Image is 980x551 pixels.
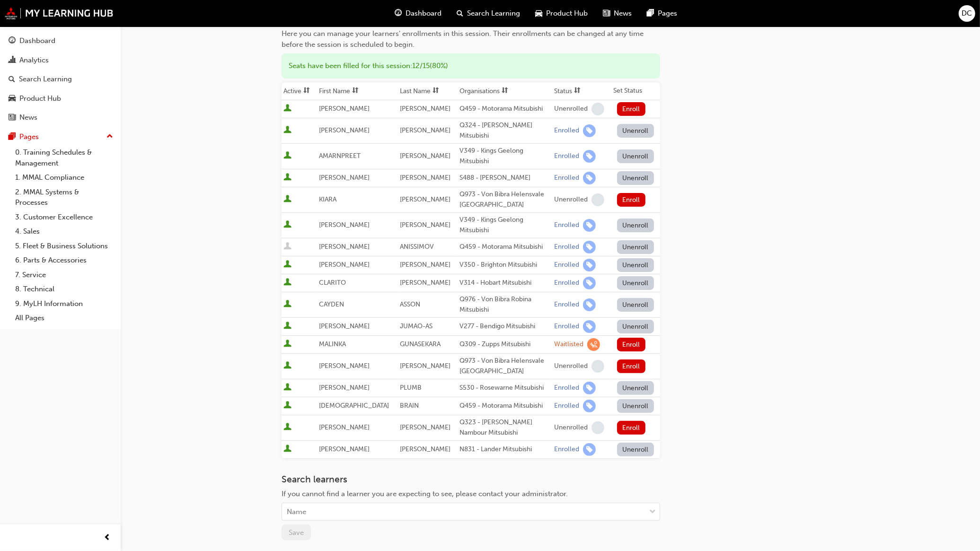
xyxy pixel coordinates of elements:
span: learningRecordVerb_ENROLL-icon [583,172,596,184]
a: guage-iconDashboard [388,4,450,23]
div: V314 - Hobart Mitsubishi [459,278,550,289]
div: Q323 - [PERSON_NAME] Nambour Mitsubishi [459,417,550,438]
span: [PERSON_NAME] [400,221,450,229]
span: learningRecordVerb_ENROLL-icon [583,219,596,232]
div: Q324 - [PERSON_NAME] Mitsubishi [459,120,550,141]
button: Unenroll [617,399,654,413]
span: learningRecordVerb_ENROLL-icon [583,150,596,163]
button: Unenroll [617,258,654,272]
button: DC [959,5,975,22]
button: Unenroll [617,381,654,395]
span: sorting-icon [574,87,581,95]
button: Save [282,525,311,540]
span: [PERSON_NAME] [400,261,450,269]
a: 4. Sales [11,224,117,239]
span: User is active [283,361,291,371]
h3: Search learners [282,474,660,485]
a: News [4,109,117,126]
span: Dashboard [406,8,442,19]
span: learningRecordVerb_ENROLL-icon [583,298,596,311]
button: Unenroll [617,276,654,290]
span: CAYDEN [319,300,344,308]
div: Dashboard [19,35,55,46]
span: User is active [283,173,291,183]
a: news-iconNews [596,4,640,23]
div: Enrolled [554,221,579,230]
button: Enroll [617,193,645,207]
span: chart-icon [9,56,16,65]
span: DC [962,8,972,19]
th: Toggle SortBy [458,82,552,100]
span: [PERSON_NAME] [319,362,370,370]
span: User is active [283,401,291,411]
th: Set Status [611,82,660,100]
div: Q973 - Von Bibra Helensvale [GEOGRAPHIC_DATA] [459,189,550,210]
th: Toggle SortBy [398,82,458,100]
span: User is active [283,151,291,161]
button: Unenroll [617,219,654,232]
span: User is inactive [283,242,291,252]
span: search-icon [457,8,464,19]
span: learningRecordVerb_ENROLL-icon [583,320,596,333]
button: Unenroll [617,320,654,333]
span: search-icon [9,75,15,84]
div: Product Hub [19,93,61,104]
button: Enroll [617,421,645,435]
div: Enrolled [554,152,579,161]
a: 5. Fleet & Business Solutions [11,239,117,254]
span: down-icon [649,506,656,518]
span: Save [289,528,304,537]
span: [PERSON_NAME] [400,174,450,182]
span: CLARITO [319,279,346,287]
div: V277 - Bendigo Mitsubishi [459,321,550,332]
span: User is active [283,322,291,331]
span: learningRecordVerb_NONE-icon [592,193,604,206]
span: User is active [283,340,291,349]
button: Unenroll [617,149,654,163]
span: User is active [283,220,291,230]
div: Enrolled [554,322,579,331]
span: User is active [283,383,291,393]
span: learningRecordVerb_ENROLL-icon [583,124,596,137]
span: sorting-icon [303,87,310,95]
span: news-icon [603,8,610,19]
button: Unenroll [617,240,654,254]
button: Unenroll [617,171,654,185]
div: Waitlisted [554,340,583,349]
span: news-icon [9,114,16,122]
a: Search Learning [4,70,117,88]
span: sorting-icon [433,87,439,95]
div: Unenrolled [554,105,588,114]
span: GUNASEKARA [400,340,441,348]
div: S530 - Rosewarne Mitsubishi [459,383,550,394]
span: KIARA [319,195,336,203]
button: Unenroll [617,443,654,456]
button: Enroll [617,102,645,116]
div: Pages [19,131,39,142]
span: User is active [283,104,291,114]
span: learningRecordVerb_WAITLIST-icon [587,338,600,351]
span: PLUMB [400,384,422,392]
span: [PERSON_NAME] [319,445,370,453]
div: Enrolled [554,174,579,183]
span: learningRecordVerb_NONE-icon [592,421,604,434]
span: [DEMOGRAPHIC_DATA] [319,402,389,410]
div: N831 - Lander Mitsubishi [459,444,550,455]
span: car-icon [9,95,16,103]
div: Enrolled [554,300,579,309]
span: [PERSON_NAME] [400,362,450,370]
a: mmal [5,7,114,19]
span: User is active [283,260,291,270]
div: V349 - Kings Geelong Mitsubishi [459,146,550,167]
span: News [614,8,632,19]
span: [PERSON_NAME] [400,445,450,453]
span: [PERSON_NAME] [400,195,450,203]
span: guage-icon [395,8,402,19]
a: 7. Service [11,268,117,282]
span: User is active [283,423,291,432]
div: Enrolled [554,126,579,135]
span: learningRecordVerb_ENROLL-icon [583,277,596,289]
button: Pages [4,128,117,146]
button: DashboardAnalyticsSearch LearningProduct HubNews [4,30,117,128]
th: Toggle SortBy [317,82,398,100]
